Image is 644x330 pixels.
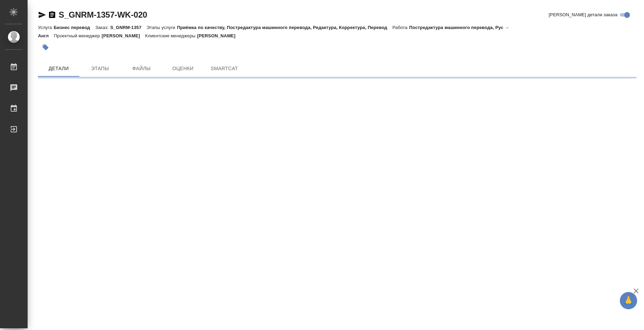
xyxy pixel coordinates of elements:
p: Этапы услуги [147,25,177,30]
p: [PERSON_NAME] [102,33,145,38]
p: Клиентские менеджеры [145,33,197,38]
span: Файлы [125,64,158,73]
p: Работа [392,25,409,30]
p: Приёмка по качеству, Постредактура машинного перевода, Редактура, Корректура, Перевод [177,25,392,30]
span: [PERSON_NAME] детали заказа [549,11,617,18]
button: Добавить тэг [38,40,53,55]
span: Этапы [84,64,117,73]
span: SmartCat [208,64,241,73]
p: S_GNRM-1357 [110,25,146,30]
button: Скопировать ссылку для ЯМессенджера [38,11,46,19]
p: Бизнес перевод [53,25,95,30]
span: 🙏 [623,293,634,308]
span: Оценки [166,64,199,73]
p: Услуга [38,25,53,30]
button: Скопировать ссылку [48,11,56,19]
p: [PERSON_NAME] [197,33,241,38]
button: 🙏 [620,292,637,309]
p: Заказ: [95,25,110,30]
span: Детали [42,64,75,73]
a: S_GNRM-1357-WK-020 [59,10,147,19]
p: Проектный менеджер [54,33,101,38]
